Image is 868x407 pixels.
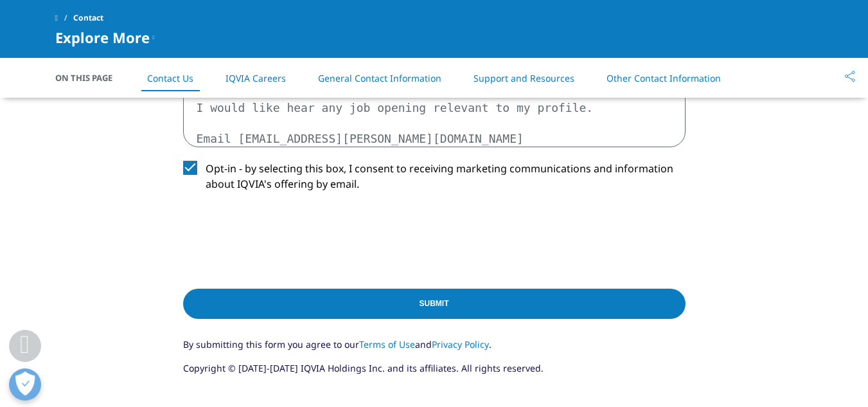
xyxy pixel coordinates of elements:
[359,338,415,350] a: Terms of Use
[183,212,378,262] iframe: reCAPTCHA
[318,72,441,84] a: General Contact Information
[226,72,286,84] a: IQVIA Careers
[9,368,41,401] button: Open Preferences
[183,361,686,385] p: Copyright © [DATE]-[DATE] IQVIA Holdings Inc. and its affiliates. All rights reserved.
[183,161,686,199] label: Opt-in - by selecting this box, I consent to receiving marketing communications and information a...
[55,30,150,45] span: Explore More
[73,6,103,30] span: Contact
[474,72,574,84] a: Support and Resources
[183,338,686,361] p: By submitting this form you agree to our and .
[183,289,686,319] input: Submit
[147,72,193,84] a: Contact Us
[432,338,489,350] a: Privacy Policy
[55,71,126,84] span: On This Page
[607,72,721,84] a: Other Contact Information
